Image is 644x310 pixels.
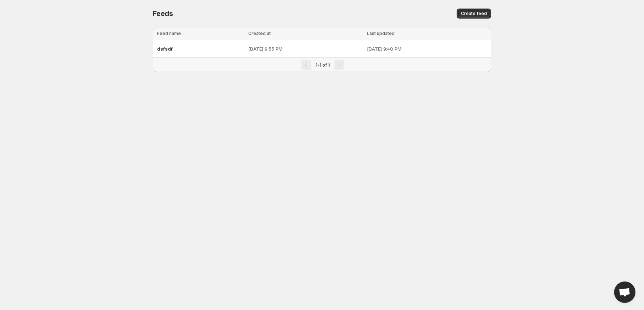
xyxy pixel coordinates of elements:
p: [DATE] 9:55 PM [248,45,363,52]
span: Feed name [157,31,181,36]
span: Created at [248,31,271,36]
div: Open chat [614,281,635,303]
span: 1-1 of 1 [316,62,330,68]
span: dsfsdf [157,46,173,52]
nav: Pagination [153,57,491,72]
span: Feeds [153,9,173,18]
button: Create feed [457,9,491,19]
span: Last updated [367,31,395,36]
span: Create feed [461,11,487,16]
p: [DATE] 9:40 PM [367,45,487,52]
